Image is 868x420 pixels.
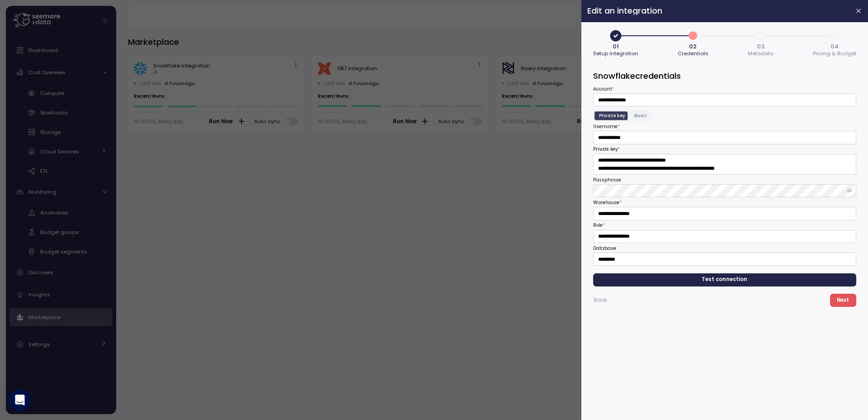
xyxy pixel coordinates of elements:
span: 02 [689,43,697,49]
span: Basic [634,112,646,119]
span: 3 [753,28,769,43]
span: Back [594,294,607,306]
span: Private key [599,112,625,119]
span: 03 [757,43,764,49]
button: 01Setup integration [593,28,638,58]
span: Credentials [678,51,708,56]
div: Open Intercom Messenger [9,389,31,411]
h3: Snowflake credentials [593,70,856,81]
button: 303Metadata [748,28,774,58]
span: 04 [830,43,839,49]
span: 01 [613,43,619,49]
span: Next [837,294,849,306]
span: Metadata [748,51,774,56]
button: Test connection [593,273,856,286]
button: Next [830,294,856,307]
button: Back [593,294,608,307]
span: 2 [685,28,701,43]
button: 404Pricing & Budget [813,28,856,58]
h2: Edit an integration [587,7,848,15]
span: Pricing & Budget [813,51,856,56]
button: 202Credentials [678,28,708,58]
span: Test connection [702,274,748,286]
span: 4 [827,28,842,43]
span: Setup integration [593,51,638,56]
